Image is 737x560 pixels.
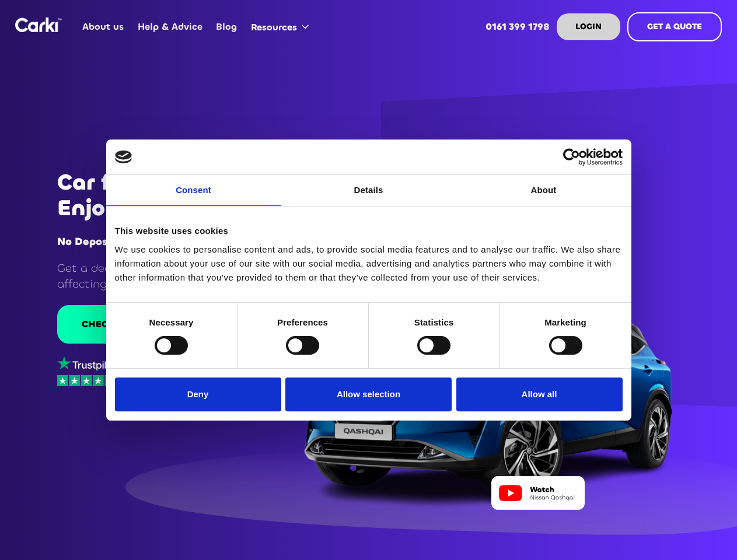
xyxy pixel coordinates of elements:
strong: Necessary [149,317,194,327]
div: Resources [244,5,320,49]
button: Allow selection [285,377,452,411]
h1: Car finance sorted. Enjoy the ride! [57,170,319,221]
a: Usercentrics Cookiebot - opens in a new window [521,148,623,166]
p: Get a decision in just 20 seconds* without affecting your credit score [57,260,319,292]
img: stars [57,375,116,386]
strong: GET A QUOTE [647,21,702,32]
a: LOGIN [557,13,620,40]
a: GET A QUOTE [627,12,722,41]
img: trustpilot [57,356,116,371]
a: CHECK MY ELIGIBILITY [57,305,215,344]
a: About us [76,4,131,50]
div: Resources [251,21,297,34]
div: We use cookies to personalise content and ads, to provide social media features and to analyse ou... [115,243,623,285]
strong: Marketing [544,317,586,327]
strong: No Deposit Needed. [57,235,162,249]
a: Consent [106,175,281,206]
a: home [15,17,62,32]
button: Deny [115,377,281,411]
img: Logo [15,17,62,32]
img: logo [115,150,132,163]
button: Allow all [456,377,623,411]
strong: Statistics [414,317,454,327]
a: Help & Advice [131,4,209,50]
a: About [456,175,631,206]
strong: Preferences [277,317,328,327]
a: 0161 399 1798 [479,4,557,50]
div: This website uses cookies [115,224,623,238]
strong: LOGIN [575,21,602,32]
strong: 0161 399 1798 [485,20,550,33]
div: CHECK MY ELIGIBILITY [82,318,191,331]
a: Details [281,175,456,206]
a: Blog [209,4,244,50]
